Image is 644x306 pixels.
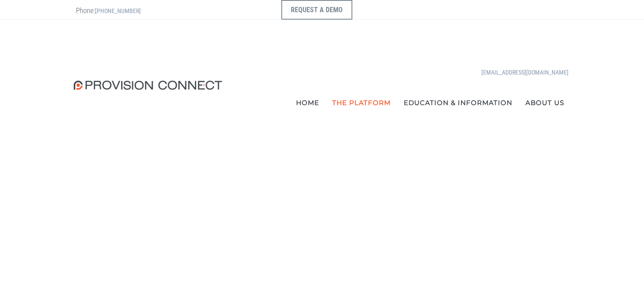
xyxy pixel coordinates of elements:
[397,81,519,124] a: Education & Information
[290,81,326,124] a: Home
[326,81,397,124] a: The Platform
[74,81,226,90] img: Provision Connect
[519,81,571,124] a: About Us
[95,7,141,14] a: [PHONE_NUMBER]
